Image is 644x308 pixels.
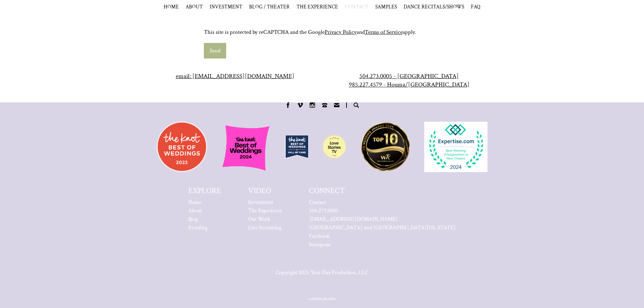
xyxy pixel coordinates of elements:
span: DANCE RECITALS/SHOWS [404,3,464,10]
a: The Experience [248,207,282,214]
a: [GEOGRAPHIC_DATA] and [GEOGRAPHIC_DATA][US_STATE] [309,224,456,231]
a: Investment [248,199,282,206]
a: CONTACT [345,3,368,10]
a: Privacy Policy [325,28,357,36]
a: HOME [164,3,179,10]
a: THE EXPERIENCE [296,3,338,10]
a: Crafted by PhotoBiz [309,297,335,301]
a: Our Work [248,216,282,223]
a: ABOUT [186,3,203,10]
span: Send [210,47,220,54]
span: SAMPLES [375,3,397,10]
span: 504.273.0005 - [GEOGRAPHIC_DATA] 985.227.4579 - Houma/[GEOGRAPHIC_DATA] [349,72,470,89]
a: Instagram [309,241,456,248]
a: Proofing [188,224,221,231]
a: Facebook [309,233,456,240]
a: INVESTMENT [210,3,242,10]
a: About [188,207,221,214]
span: This site is protected by reCAPTCHA and the Google and apply. [204,28,416,36]
a: 504.273.0005 [309,207,456,214]
a: email: [EMAIL_ADDRESS][DOMAIN_NAME] [176,72,294,80]
a: Live Streaming [248,224,282,231]
a: Contact [309,199,456,206]
button: Send [204,43,226,58]
a: Terms of Service [365,28,403,36]
a: Copyright 2025 Your Day Production, LLC [276,269,368,276]
h2: VIDEO [248,186,271,196]
h2: CONNECT [309,186,345,196]
a: [EMAIL_ADDRESS][DOMAIN_NAME] [309,216,456,223]
a: Blog [188,216,221,223]
h2: EXPLORE [188,186,221,196]
a: FAQ [471,3,480,10]
a: Home [188,199,221,206]
a: BLOG / THEATER [249,3,290,10]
